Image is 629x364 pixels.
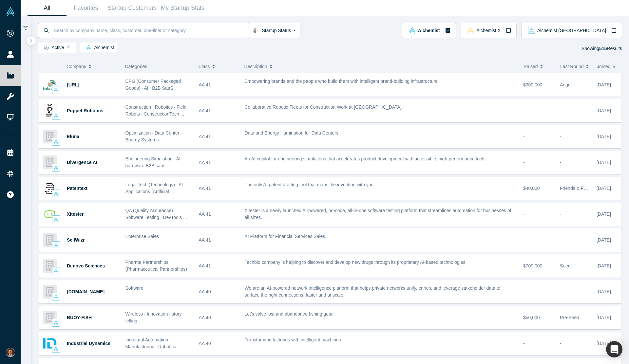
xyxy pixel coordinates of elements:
[67,289,105,294] a: [DOMAIN_NAME]
[67,108,103,113] a: Puppet Robotics
[245,337,341,342] span: Transforming factories with intelligent machines
[524,60,538,73] span: Raised
[245,79,438,84] span: Empowering brands and the people who build them with intelligent brand-building infrastructure
[43,285,57,299] img: Network.app's Logo
[43,259,57,273] img: Denovo Sciences's Logo
[43,207,57,221] img: Xitester's Logo
[248,23,301,38] button: Startup Status
[125,208,187,220] span: QA (Quality Assurance) · Software Testing · DevTools ...
[523,160,525,165] span: -
[67,186,87,191] a: Patentext
[43,233,57,247] img: SellWizr's Logo
[28,0,67,16] a: All
[125,337,184,349] span: Industrial Automation · Manufacturing · Robotics · ...
[597,315,611,320] span: [DATE]
[597,60,610,73] span: Joined
[523,211,525,217] span: -
[83,45,114,50] span: Alchemist
[199,177,238,200] div: AA 41
[523,341,525,346] span: -
[523,186,540,191] span: $40,000
[597,263,611,268] span: [DATE]
[125,64,147,69] span: Categories
[560,108,562,113] span: -
[67,134,79,139] a: Eluna
[54,295,58,299] img: alchemist Vault Logo
[597,82,611,87] span: [DATE]
[41,45,64,50] span: Active
[54,114,58,118] img: alchemist Vault Logo
[597,237,611,243] span: [DATE]
[43,78,57,92] img: Talawa.ai's Logo
[67,82,79,87] a: [URL]
[199,60,234,73] button: Class
[597,186,611,191] span: [DATE]
[54,346,58,351] img: alchemist Vault Logo
[105,0,159,16] a: Startup Customers
[597,160,611,165] span: [DATE]
[467,27,474,34] img: alchemistx Vault Logo
[245,285,501,298] span: We are an AI-powered network intelligence platform that helps private networks unify, enrich, and...
[43,130,57,143] img: Eluna's Logo
[245,234,327,239] span: AI Platform for Financial Services Sales.
[6,348,15,357] img: Denis Tokarev's Account
[199,74,238,96] div: AA 41
[125,156,183,168] span: Engineering Simulation · AI · hardware B2B saas
[560,341,562,346] span: -
[560,211,562,217] span: -
[597,211,611,217] span: [DATE]
[67,263,105,268] span: Denovo Sciences
[199,125,238,148] div: AA 41
[560,160,562,165] span: -
[54,217,58,222] img: alchemist Vault Logo
[560,263,571,268] span: Seed
[125,104,187,117] span: Construction · Robotics · Field Robots · ConstructionTech ...
[54,139,58,144] img: alchemist Vault Logo
[44,45,49,50] img: Startup status
[523,289,525,294] span: -
[199,255,238,277] div: AA 41
[67,341,110,346] a: Industrial Dynamics
[560,134,562,139] span: -
[67,160,97,165] span: Divergence AI
[125,79,181,91] span: CPG (Consumer Packaged Goods) · AI · B2B SaaS
[125,234,159,239] span: Enterprise Sales
[43,337,57,350] img: Industrial Dynamics's Logo
[159,0,207,16] a: My Startup Stats
[523,108,525,113] span: -
[67,211,84,217] a: Xitester
[409,27,416,34] img: alchemist Vault Logo
[67,315,92,320] a: BUOY-FISH
[537,28,606,33] span: Alchemist [GEOGRAPHIC_DATA]
[199,151,238,174] div: AA 41
[54,191,58,196] img: alchemist Vault Logo
[125,130,182,142] span: Optimization · Data Center · Energy Systems
[597,341,611,346] span: [DATE]
[560,60,590,73] button: Last Round
[245,130,338,136] span: Data and Energy Illumination for Data Centers
[125,182,183,194] span: Legal Tech (Technology) · AI Applications (Artificial ...
[199,229,238,251] div: AA 41
[67,237,85,243] a: SellWizr
[199,100,238,122] div: AA 41
[245,156,487,161] span: An AI copilot for engineering simulations that accelerates product development with accessible, h...
[597,108,611,113] span: [DATE]
[523,263,542,268] span: $700,000
[244,60,517,73] button: Description
[199,306,238,329] div: AA 40
[523,134,525,139] span: -
[560,186,594,191] span: Friends & Family
[523,82,542,87] span: $300,000
[43,311,57,324] img: BUOY-FISH's Logo
[43,181,57,195] img: Patentext's Logo
[54,165,58,170] img: alchemist Vault Logo
[523,315,540,320] span: $50,000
